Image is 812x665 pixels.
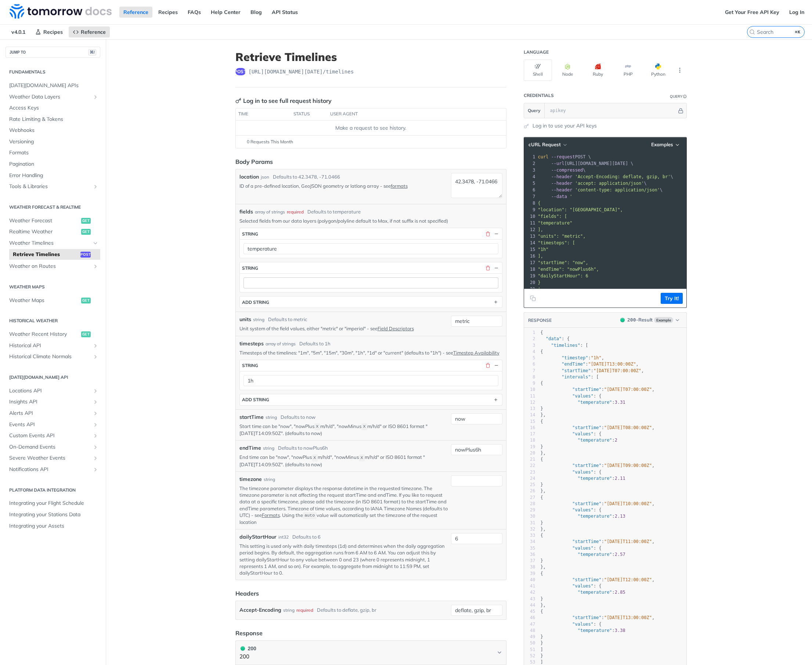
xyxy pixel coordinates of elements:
[10,4,112,19] img: Tomorrow.io Weather API Docs
[93,455,98,461] button: Show subpages for Severe Weather Events
[93,240,98,246] button: Hide subpages for Weather Timelines
[281,414,315,421] div: Defaults to now
[546,103,677,118] input: apikey
[620,318,625,322] span: 200
[6,261,100,272] a: Weather on RoutesShow subpages for Weather on Routes
[493,362,500,369] button: Hide
[6,340,100,351] a: Historical APIShow subpages for Historical API
[649,141,683,148] button: Examples
[541,368,644,373] span: : ,
[538,154,591,159] span: POST \
[524,412,535,418] div: 14
[538,227,543,232] span: ],
[81,229,91,235] span: get
[591,355,602,360] span: "1h"
[6,374,100,381] h2: [DATE][DOMAIN_NAME] API
[524,246,537,253] div: 15
[9,127,98,134] span: Webhooks
[88,49,96,55] span: ⌘/
[239,475,262,483] label: timezone
[584,60,612,81] button: Ruby
[249,68,354,75] span: https://api.tomorrow.io/v4/timelines
[524,406,535,412] div: 13
[538,207,623,212] span: "location": "[GEOGRAPHIC_DATA]",
[239,349,502,356] p: Timesteps of the timelines: "1m", "5m", "15m", "30m", "1h", "1d" or "current" (defaults to "1h") ...
[9,454,91,462] span: Severe Weather Events
[6,226,100,237] a: Realtime Weatherget
[242,299,269,305] div: ADD string
[615,400,625,405] span: 3.31
[93,388,98,394] button: Show subpages for Locations API
[524,259,537,266] div: 17
[528,317,552,324] button: RESPONSE
[9,331,79,338] span: Weather Recent History
[273,173,340,181] div: Defaults to 42.3478, -71.0466
[9,149,98,157] span: Formats
[240,262,502,273] button: string
[304,513,315,518] span: auto
[572,425,601,430] span: "startTime"
[541,343,588,348] span: : [
[524,286,537,292] div: 21
[551,181,573,186] span: --header
[721,7,783,18] a: Get Your Free API Key
[307,208,361,216] div: Defaults to temperature
[453,350,499,356] a: Timestep Availability
[524,93,554,98] div: Credentials
[31,26,67,37] a: Recipes
[93,444,98,450] button: Show subpages for On-Demand Events
[541,374,599,380] span: : [
[6,430,100,441] a: Custom Events APIShow subpages for Custom Events API
[239,316,251,323] label: units
[261,174,269,180] div: json
[554,60,582,81] button: Node
[235,68,246,75] span: post
[670,94,687,99] div: QueryInformation
[524,103,545,118] button: Query
[299,340,331,348] div: Defaults to 1h
[6,170,100,181] a: Error Handling
[6,284,100,290] h2: Weather Maps
[524,266,537,273] div: 18
[541,362,639,367] span: : ,
[541,387,655,392] span: : ,
[524,393,535,399] div: 11
[538,220,573,226] span: "temperature"
[6,408,100,419] a: Alerts APIShow subpages for Alerts API
[9,522,98,530] span: Integrating your Assets
[242,397,269,402] div: ADD string
[93,422,98,428] button: Show subpages for Events API
[493,265,500,271] button: Hide
[239,218,502,224] p: Selected fields from our data layers (polygon/polyline default to Max, if not suffix is not speci...
[291,108,328,120] th: status
[785,7,808,18] a: Log In
[485,265,491,271] button: Delete
[6,498,100,509] a: Integrating your Flight Schedule
[528,293,538,304] button: Copy to clipboard
[6,147,100,158] a: Formats
[240,360,502,371] button: string
[236,108,291,120] th: time
[361,455,363,460] span: X
[328,108,491,120] th: user agent
[541,419,543,424] span: {
[43,29,63,35] span: Recipes
[239,183,448,189] p: ID of a pre-defined location, GeoJSON geometry or latlong array - see
[9,342,91,349] span: Historical API
[6,396,100,407] a: Insights APIShow subpages for Insights API
[528,141,561,148] span: cURL Request
[524,387,535,393] div: 10
[538,214,567,219] span: "fields": [
[604,425,652,430] span: "[DATE]T08:00:00Z"
[644,60,672,81] button: Python
[524,226,537,233] div: 12
[538,240,575,245] span: "timesteps": [
[9,387,91,395] span: Locations API
[239,423,448,437] p: Start time can be "now", "nowPlus m/h/d", "nowMinus m/h/d" or ISO 8601 format "[DATE]T14:09:50Z"....
[266,341,296,347] div: array of strings
[9,421,91,428] span: Events API
[6,317,100,324] h2: Historical Weather
[9,353,91,360] span: Historical Climate Normals
[9,93,91,101] span: Weather Data Layers
[9,466,91,473] span: Notifications API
